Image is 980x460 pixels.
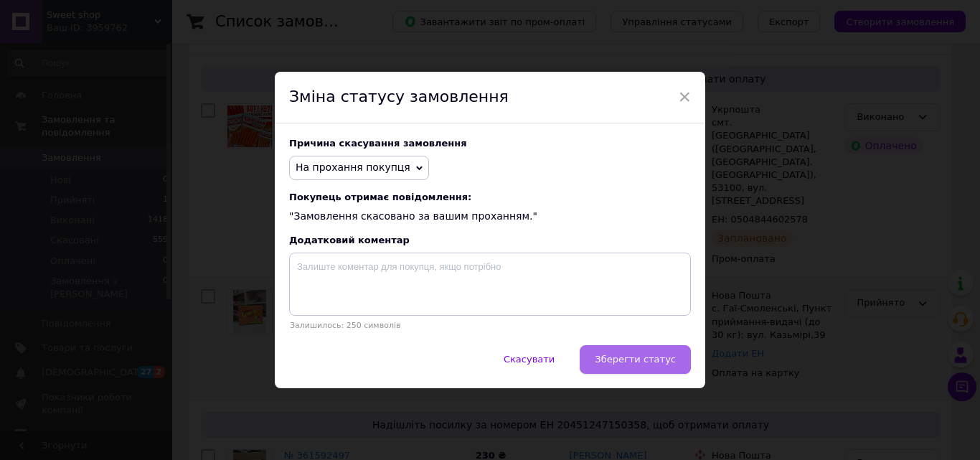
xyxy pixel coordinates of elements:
span: × [678,85,691,109]
p: Залишилось: 250 символів [289,321,691,330]
div: Причина скасування замовлення [289,138,691,149]
span: Зберегти статус [595,354,676,365]
span: Скасувати [504,354,555,365]
button: Зберегти статус [580,345,691,374]
span: На прохання покупця [296,161,410,173]
button: Скасувати [489,345,570,374]
span: Покупець отримає повідомлення: [289,192,691,202]
div: "Замовлення скасовано за вашим проханням." [289,192,691,224]
div: Додатковий коментар [289,235,691,245]
div: Зміна статусу замовлення [275,72,705,123]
